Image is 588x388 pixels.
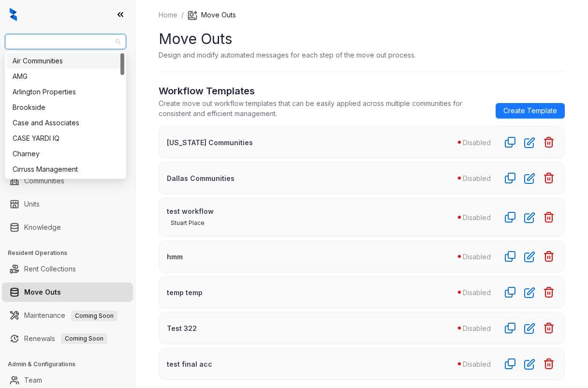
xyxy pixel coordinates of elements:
[167,137,458,148] p: [US_STATE] Communities
[7,146,124,162] div: Charney
[463,137,491,148] p: Disabled
[463,359,491,369] p: Disabled
[8,360,135,369] h3: Admin & Configurations
[2,106,133,126] li: Leasing
[2,306,133,325] li: Maintenance
[2,130,133,149] li: Collections
[13,149,118,159] div: Charney
[496,103,565,119] a: Create Template
[167,206,458,216] p: test workflow
[463,252,491,262] p: Disabled
[61,333,107,344] span: Coming Soon
[2,218,133,237] li: Knowledge
[159,50,416,60] p: Design and modify automated messages for each step of the move out process.
[503,105,557,116] span: Create Template
[7,69,124,84] div: AMG
[13,102,118,113] div: Brookside
[159,98,488,119] p: Create move out workflow templates that can be easily applied across multiple communities for con...
[10,8,17,21] img: logo
[71,311,118,321] span: Coming Soon
[463,173,491,183] p: Disabled
[24,259,76,279] a: Rent Collections
[2,259,133,279] li: Rent Collections
[167,323,458,333] p: Test 322
[157,10,179,20] a: Home
[463,323,491,333] p: Disabled
[167,252,458,262] p: hmm
[2,194,133,214] li: Units
[167,218,208,228] span: Stuart Place
[7,131,124,146] div: CASE YARDI IQ
[7,100,124,115] div: Brookside
[8,249,135,257] h3: Resident Operations
[11,34,120,49] span: Haus Group
[463,287,491,298] p: Disabled
[13,56,118,66] div: Air Communities
[159,28,565,50] h1: Move Outs
[24,329,107,348] a: RenewalsComing Soon
[24,171,64,191] a: Communities
[24,194,40,214] a: Units
[2,171,133,191] li: Communities
[7,115,124,131] div: Case and Associates
[181,10,184,20] li: /
[188,10,236,20] li: Move Outs
[463,212,491,223] p: Disabled
[2,65,133,84] li: Leads
[13,164,118,175] div: Cirruss Management
[2,329,133,348] li: Renewals
[24,283,61,302] a: Move Outs
[167,173,458,183] p: Dallas Communities
[2,283,133,302] li: Move Outs
[167,287,458,298] p: temp temp
[13,118,118,128] div: Case and Associates
[167,359,458,369] p: test final acc
[7,84,124,100] div: Arlington Properties
[7,53,124,69] div: Air Communities
[13,133,118,144] div: CASE YARDI IQ
[7,162,124,177] div: Cirruss Management
[24,218,61,237] a: Knowledge
[13,87,118,97] div: Arlington Properties
[159,84,488,98] h2: Workflow Templates
[13,71,118,82] div: AMG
